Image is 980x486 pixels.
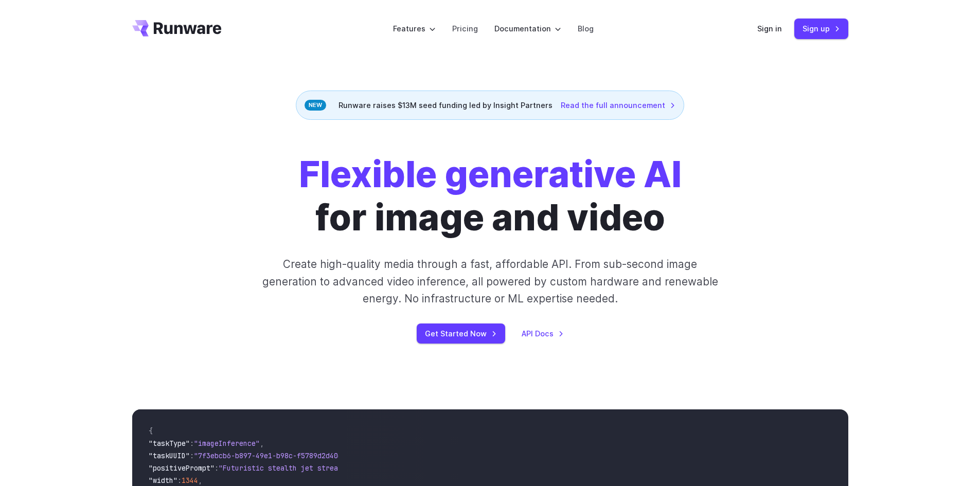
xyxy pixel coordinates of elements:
label: Features [393,23,436,34]
span: "imageInference" [194,439,260,448]
span: "width" [149,476,177,485]
span: : [215,463,219,473]
a: Get Started Now [417,323,505,344]
span: "taskUUID" [149,451,190,460]
span: "positivePrompt" [149,463,215,473]
strong: Flexible generative AI [299,152,682,196]
a: Sign up [794,19,848,39]
span: , [198,476,202,485]
label: Documentation [494,23,561,34]
span: "taskType" [149,439,190,448]
div: Runware raises $13M seed funding led by Insight Partners [296,91,684,120]
a: Blog [578,23,594,34]
p: Create high-quality media through a fast, affordable API. From sub-second image generation to adv... [261,256,719,307]
a: Pricing [452,23,478,34]
span: { [149,426,153,436]
span: , [260,439,264,448]
span: "7f3ebcb6-b897-49e1-b98c-f5789d2d40d7" [194,451,350,460]
span: 1344 [182,476,198,485]
a: Read the full announcement [561,99,675,111]
span: : [177,476,182,485]
a: Go to / [132,20,222,37]
h1: for image and video [299,153,682,239]
a: Sign in [757,23,782,34]
span: "Futuristic stealth jet streaking through a neon-lit cityscape with glowing purple exhaust" [219,463,593,473]
span: : [190,451,194,460]
a: API Docs [522,328,564,339]
span: : [190,439,194,448]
